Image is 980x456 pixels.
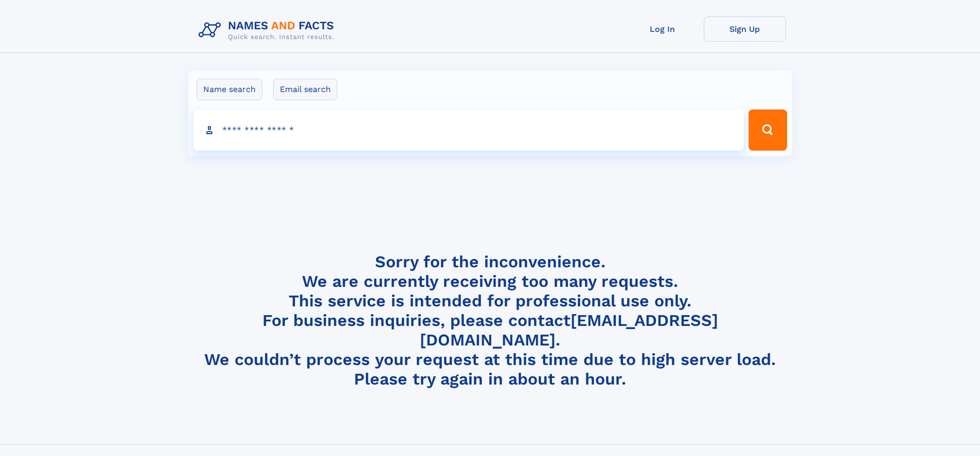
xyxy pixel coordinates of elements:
[749,110,787,151] button: Search Button
[273,79,337,100] label: Email search
[194,16,343,44] img: Logo Names and Facts
[193,110,744,151] input: search input
[704,16,786,42] a: Sign Up
[194,252,786,389] h4: Sorry for the inconvenience. We are currently receiving too many requests. This service is intend...
[197,79,262,100] label: Name search
[420,311,718,350] a: [EMAIL_ADDRESS][DOMAIN_NAME]
[621,16,704,42] a: Log In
